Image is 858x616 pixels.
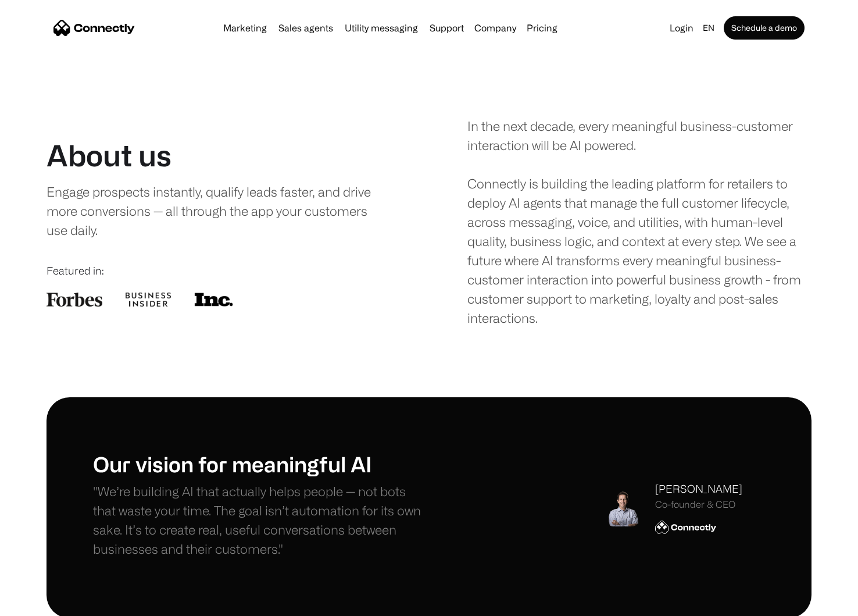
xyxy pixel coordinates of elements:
[219,23,271,33] a: Marketing
[53,19,135,37] a: home
[522,23,562,33] a: Pricing
[665,20,698,36] a: Login
[471,20,520,36] div: Company
[474,20,516,36] div: Company
[93,451,429,476] h1: Our vision for meaningful AI
[274,23,338,33] a: Sales agents
[340,23,423,33] a: Utility messaging
[47,138,171,173] h1: About us
[47,182,374,240] div: Engage prospects instantly, qualify leads faster, and drive more conversions — all through the ap...
[467,116,811,327] div: In the next decade, every meaningful business-customer interaction will be AI powered. Connectly ...
[23,596,70,612] ul: Language list
[93,482,429,558] p: "We’re building AI that actually helps people — not bots that waste your time. The goal isn’t aut...
[425,23,469,33] a: Support
[698,20,721,36] div: en
[47,263,391,279] div: Featured in:
[655,481,742,497] div: [PERSON_NAME]
[12,594,70,612] aside: Language selected: English
[703,20,714,36] div: en
[724,16,805,40] a: Schedule a demo
[655,499,742,510] div: Co-founder & CEO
